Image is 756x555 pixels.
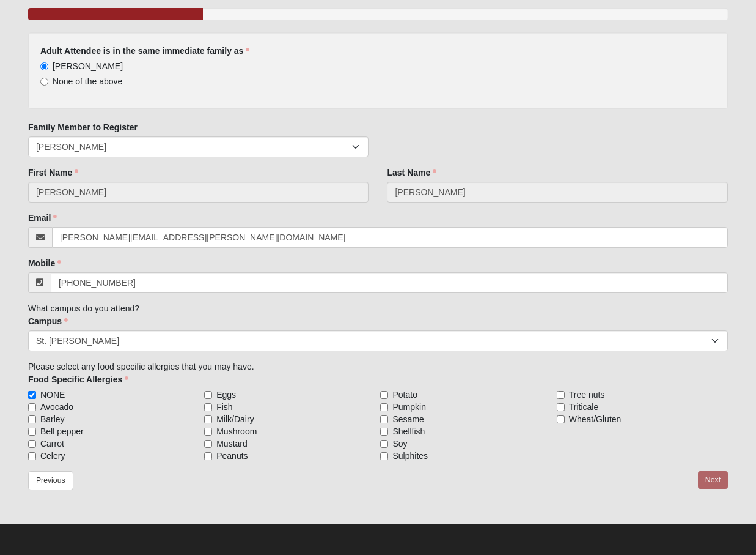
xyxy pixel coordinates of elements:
[216,389,236,401] span: Eggs
[40,401,73,413] span: Avocado
[380,428,388,436] input: Shellfish
[216,413,254,425] span: Milk/Dairy
[28,391,36,399] input: NONE
[28,428,36,436] input: Bell pepper
[28,32,728,462] div: What campus do you attend? Please select any food specific allergies that you may have.
[380,403,388,411] input: Pumpkin
[380,415,388,423] input: Sesame
[40,78,48,86] input: None of the above
[557,415,565,423] input: Wheat/Gluten
[28,415,36,423] input: Barley
[28,315,68,327] label: Campus
[28,121,138,133] label: Family Member to Register
[40,62,48,70] input: [PERSON_NAME]
[392,438,407,450] span: Soy
[216,438,248,450] span: Mustard
[557,403,565,411] input: Triticale
[40,389,65,401] span: NONE
[40,450,65,462] span: Celery
[204,403,212,411] input: Fish
[28,471,73,490] a: Previous
[392,425,425,438] span: Shellfish
[380,440,388,448] input: Soy
[216,450,248,462] span: Peanuts
[380,391,388,399] input: Potato
[392,413,424,425] span: Sesame
[28,440,36,448] input: Carrot
[204,452,212,460] input: Peanuts
[569,389,605,401] span: Tree nuts
[569,401,599,413] span: Triticale
[40,413,65,425] span: Barley
[53,61,123,71] span: [PERSON_NAME]
[28,212,57,224] label: Email
[204,440,212,448] input: Mustard
[380,452,388,460] input: Sulphites
[28,373,128,386] label: Food Specific Allergies
[53,76,122,86] span: None of the above
[204,428,212,436] input: Mushroom
[216,401,232,413] span: Fish
[40,425,84,438] span: Bell pepper
[204,415,212,423] input: Milk/Dairy
[392,450,428,462] span: Sulphites
[216,425,257,438] span: Mushroom
[28,452,36,460] input: Celery
[28,166,78,179] label: First Name
[28,403,36,411] input: Avocado
[557,391,565,399] input: Tree nuts
[28,257,61,269] label: Mobile
[204,391,212,399] input: Eggs
[569,413,622,425] span: Wheat/Gluten
[392,401,425,413] span: Pumpkin
[40,438,64,450] span: Carrot
[392,389,417,401] span: Potato
[40,45,249,57] label: Adult Attendee is in the same immediate family as
[387,166,436,179] label: Last Name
